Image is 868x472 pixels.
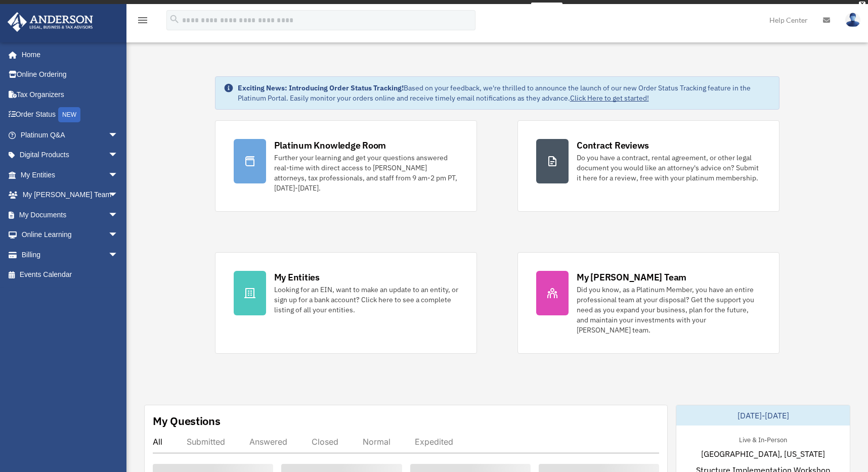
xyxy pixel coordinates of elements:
[108,125,128,146] span: arrow_drop_down
[415,437,453,447] div: Expedited
[108,205,128,225] span: arrow_drop_down
[7,185,134,205] a: My [PERSON_NAME] Teamarrow_drop_down
[153,437,162,447] div: All
[577,285,761,335] div: Did you know, as a Platinum Member, you have an entire professional team at your disposal? Get th...
[137,18,149,26] a: menu
[137,14,149,26] i: menu
[7,65,134,85] a: Online Ordering
[517,120,779,212] a: Contract Reviews Do you have a contract, rental agreement, or other legal document you would like...
[153,413,221,429] div: My Questions
[7,245,134,265] a: Billingarrow_drop_down
[731,434,795,444] div: Live & In-Person
[7,265,134,285] a: Events Calendar
[7,84,134,105] a: Tax Organizers
[249,437,287,447] div: Answered
[7,205,134,225] a: My Documentsarrow_drop_down
[7,145,134,165] a: Digital Productsarrow_drop_down
[577,271,686,284] div: My [PERSON_NAME] Team
[274,139,386,152] div: Platinum Knowledge Room
[7,125,134,145] a: Platinum Q&Aarrow_drop_down
[570,93,649,103] a: Click Here to get started!
[7,105,134,125] a: Order StatusNEW
[108,185,128,206] span: arrow_drop_down
[108,145,128,166] span: arrow_drop_down
[215,120,477,212] a: Platinum Knowledge Room Further your learning and get your questions answered real-time with dire...
[577,153,761,183] div: Do you have a contract, rental agreement, or other legal document you would like an attorney's ad...
[238,83,771,103] div: Based on your feedback, we're thrilled to announce the launch of our new Order Status Tracking fe...
[274,285,458,315] div: Looking for an EIN, want to make an update to an entity, or sign up for a bank account? Click her...
[306,3,527,15] div: Get a chance to win 6 months of Platinum for free just by filling out this
[215,252,477,354] a: My Entities Looking for an EIN, want to make an update to an entity, or sign up for a bank accoun...
[531,3,562,15] a: survey
[7,165,134,185] a: My Entitiesarrow_drop_down
[169,14,180,25] i: search
[312,437,338,447] div: Closed
[187,437,225,447] div: Submitted
[274,153,458,193] div: Further your learning and get your questions answered real-time with direct access to [PERSON_NAM...
[363,437,390,447] div: Normal
[7,44,128,65] a: Home
[701,448,825,460] span: [GEOGRAPHIC_DATA], [US_STATE]
[577,139,649,152] div: Contract Reviews
[859,2,865,8] div: close
[108,225,128,246] span: arrow_drop_down
[517,252,779,354] a: My [PERSON_NAME] Team Did you know, as a Platinum Member, you have an entire professional team at...
[108,165,128,185] span: arrow_drop_down
[845,13,860,27] img: User Pic
[238,83,404,92] strong: Exciting News: Introducing Order Status Tracking!
[274,271,320,284] div: My Entities
[7,225,134,245] a: Online Learningarrow_drop_down
[676,405,850,426] div: [DATE]-[DATE]
[58,107,80,122] div: NEW
[5,12,96,32] img: Anderson Advisors Platinum Portal
[108,245,128,265] span: arrow_drop_down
